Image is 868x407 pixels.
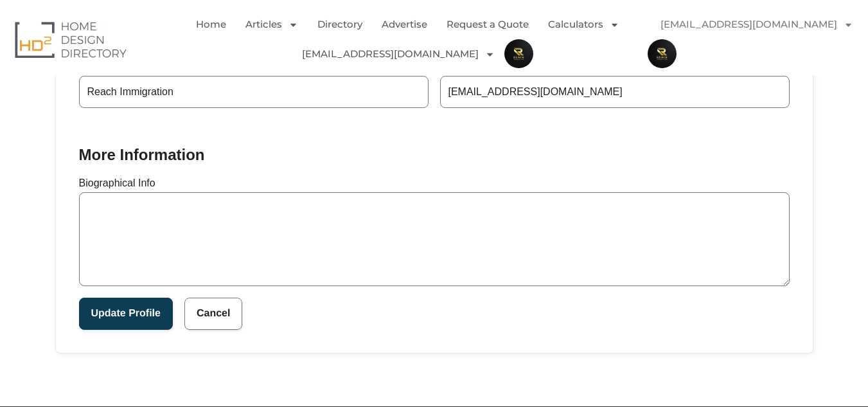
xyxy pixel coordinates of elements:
[79,298,173,330] button: Submit the update profile form
[177,10,648,69] nav: Menu
[302,39,495,69] a: [EMAIL_ADDRESS][DOMAIN_NAME]
[196,10,226,39] a: Home
[317,10,362,39] a: Directory
[382,10,427,39] a: Advertise
[648,39,677,68] img: Reach Immigration
[648,10,866,39] a: [EMAIL_ADDRESS][DOMAIN_NAME]
[648,10,858,68] nav: Menu
[79,143,205,167] h2: More Information
[548,10,619,39] a: Calculators
[184,298,242,330] button: Cancel changes and return to the account page
[79,178,790,188] label: Biographical Info
[504,39,533,68] img: Reach Immigration
[447,10,529,39] a: Request a Quote
[245,10,298,39] a: Articles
